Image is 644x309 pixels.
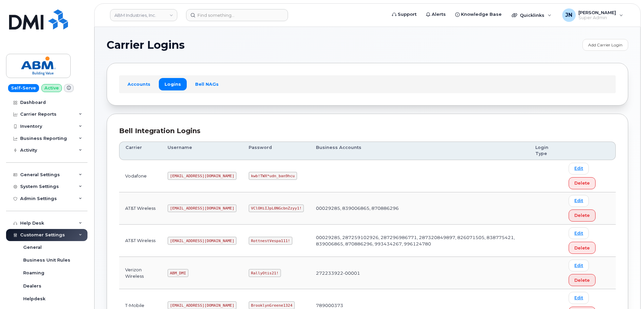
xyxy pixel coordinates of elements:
code: RottnestVespa111! [249,237,292,245]
td: Verizon Wireless [119,257,162,289]
a: Edit [569,227,589,239]
code: [EMAIL_ADDRESS][DOMAIN_NAME] [168,237,237,245]
code: [EMAIL_ADDRESS][DOMAIN_NAME] [168,172,237,180]
button: Delete [569,177,596,189]
code: kwb!TWX*udn_ban9hcu [249,172,297,180]
td: Vodafone [119,160,162,192]
a: Edit [569,260,589,271]
button: Delete [569,274,596,286]
a: Accounts [122,78,156,90]
a: Edit [569,163,589,175]
td: 272233922-00001 [310,257,529,289]
code: VClOHiIJpL0NGcbnZzyy1! [249,204,304,213]
span: Carrier Logins [107,40,185,50]
button: Delete [569,242,596,254]
td: AT&T Wireless [119,192,162,225]
th: Username [162,142,243,160]
div: Bell Integration Logins [119,126,616,136]
td: 00029285, 839006865, 870886296 [310,192,529,225]
th: Business Accounts [310,142,529,160]
th: Password [243,142,310,160]
a: Edit [569,195,589,207]
a: Logins [159,78,187,90]
td: 00029285, 287259102926, 287296986771, 287320849897, 826071505, 838775421, 839006865, 870886296, 9... [310,225,529,257]
a: Add Carrier Login [582,39,628,51]
span: Delete [574,277,590,283]
button: Delete [569,209,596,222]
code: [EMAIL_ADDRESS][DOMAIN_NAME] [168,204,237,213]
a: Edit [569,292,589,304]
code: RallyOtis21! [249,269,281,277]
td: AT&T Wireless [119,225,162,257]
code: ABM_DMI [168,269,188,277]
span: Delete [574,245,590,251]
span: Delete [574,212,590,219]
th: Carrier [119,142,162,160]
a: Bell NAGs [189,78,224,90]
th: Login Type [529,142,563,160]
span: Delete [574,180,590,186]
